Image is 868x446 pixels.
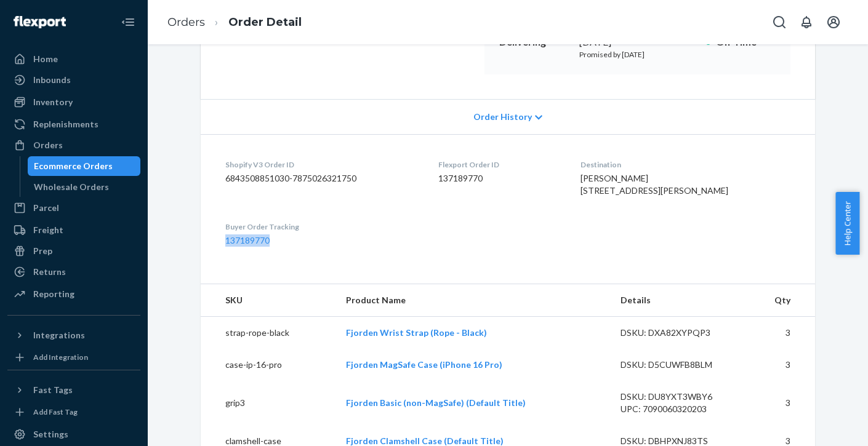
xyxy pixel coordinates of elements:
[767,10,792,34] button: Open Search Box
[7,241,140,261] a: Prep
[116,10,140,34] button: Close Navigation
[794,10,819,34] button: Open notifications
[7,380,140,400] button: Fast Tags
[745,381,815,425] td: 3
[33,266,66,278] div: Returns
[438,172,561,185] dd: 137189770
[167,15,205,29] a: Orders
[346,359,502,370] a: Fjorden MagSafe Case (iPhone 16 Pro)
[225,172,419,185] dd: 6843508851030-7875026321750
[33,428,68,440] div: Settings
[621,359,736,371] div: DSKU: D5CUWFB8BLM
[34,160,113,172] div: Ecommerce Orders
[33,384,73,396] div: Fast Tags
[7,92,140,112] a: Inventory
[33,74,71,86] div: Inbounds
[201,381,336,425] td: grip3
[33,288,74,300] div: Reporting
[33,96,73,108] div: Inventory
[33,329,85,341] div: Integrations
[225,159,419,170] dt: Shopify V3 Order ID
[581,173,728,196] span: [PERSON_NAME] [STREET_ADDRESS][PERSON_NAME]
[7,70,140,90] a: Inbounds
[745,284,815,317] th: Qty
[225,235,270,245] a: 137189770
[34,181,109,193] div: Wholesale Orders
[33,407,78,417] div: Add Fast Tag
[611,284,746,317] th: Details
[336,284,611,317] th: Product Name
[33,352,88,362] div: Add Integration
[835,192,859,255] button: Help Center
[438,159,561,170] dt: Flexport Order ID
[346,327,487,338] a: Fjorden Wrist Strap (Rope - Black)
[621,391,736,403] div: DSKU: DU8YXT3WBY6
[7,220,140,240] a: Freight
[28,156,141,176] a: Ecommerce Orders
[745,317,815,349] td: 3
[621,327,736,339] div: DSKU: DXA82XYPQP3
[33,202,59,214] div: Parcel
[581,159,790,170] dt: Destination
[14,16,66,28] img: Flexport logo
[473,111,532,123] span: Order History
[33,224,63,236] div: Freight
[579,49,696,60] p: Promised by [DATE]
[33,53,58,65] div: Home
[346,397,526,408] a: Fjorden Basic (non-MagSafe) (Default Title)
[33,245,52,257] div: Prep
[28,177,141,197] a: Wholesale Orders
[621,403,736,415] div: UPC: 7090060320203
[346,436,504,446] a: Fjorden Clamshell Case (Default Title)
[201,349,336,381] td: case-ip-16-pro
[7,114,140,134] a: Replenishments
[33,118,98,130] div: Replenishments
[225,221,419,232] dt: Buyer Order Tracking
[7,325,140,345] button: Integrations
[201,284,336,317] th: SKU
[821,10,846,34] button: Open account menu
[7,198,140,218] a: Parcel
[7,284,140,304] a: Reporting
[7,135,140,155] a: Orders
[201,317,336,349] td: strap-rope-black
[7,405,140,420] a: Add Fast Tag
[745,349,815,381] td: 3
[228,15,302,29] a: Order Detail
[7,424,140,444] a: Settings
[7,49,140,69] a: Home
[7,262,140,282] a: Returns
[33,139,63,151] div: Orders
[7,350,140,365] a: Add Integration
[158,4,311,41] ol: breadcrumbs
